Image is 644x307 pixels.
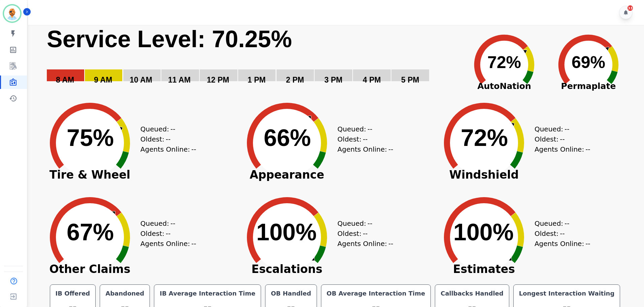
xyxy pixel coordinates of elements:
[367,124,372,134] span: --
[39,266,140,273] span: Other Claims
[560,134,565,144] span: --
[56,75,74,84] text: 8 AM
[140,239,198,249] div: Agents Online:
[546,80,631,93] span: Permaplate
[140,144,198,154] div: Agents Online:
[572,53,605,72] text: 69%
[401,75,419,84] text: 5 PM
[453,219,514,245] text: 100%
[585,239,590,249] span: --
[191,239,196,249] span: --
[39,172,140,178] span: Tire & Wheel
[158,289,257,298] div: IB Average Interaction Time
[337,228,388,239] div: Oldest:
[166,134,170,144] span: --
[94,75,112,84] text: 9 AM
[104,289,146,298] div: Abandoned
[367,218,372,228] span: --
[363,134,367,144] span: --
[433,172,535,178] span: Windshield
[560,228,565,239] span: --
[236,172,337,178] span: Appearance
[236,266,337,273] span: Escalations
[140,218,191,228] div: Queued:
[325,289,427,298] div: OB Average Interaction Time
[535,144,592,154] div: Agents Online:
[166,228,170,239] span: --
[535,134,585,144] div: Oldest:
[256,219,317,245] text: 100%
[170,124,175,134] span: --
[67,125,114,151] text: 75%
[67,219,114,245] text: 67%
[535,218,585,228] div: Queued:
[433,266,535,273] span: Estimates
[47,26,292,52] text: Service Level: 70.25%
[337,144,395,154] div: Agents Online:
[627,5,633,11] div: 33
[585,144,590,154] span: --
[462,80,546,93] span: AutoNation
[518,289,616,298] div: Longest Interaction Waiting
[363,228,367,239] span: --
[324,75,343,84] text: 3 PM
[54,289,92,298] div: IB Offered
[337,218,388,228] div: Queued:
[439,289,505,298] div: Callbacks Handled
[140,124,191,134] div: Queued:
[363,75,381,84] text: 4 PM
[168,75,191,84] text: 11 AM
[248,75,266,84] text: 1 PM
[264,125,311,151] text: 66%
[337,134,388,144] div: Oldest:
[337,239,395,249] div: Agents Online:
[286,75,304,84] text: 2 PM
[269,289,312,298] div: OB Handled
[191,144,196,154] span: --
[535,124,585,134] div: Queued:
[461,125,508,151] text: 72%
[535,239,592,249] div: Agents Online:
[140,134,191,144] div: Oldest:
[4,5,20,22] img: Bordered avatar
[388,239,393,249] span: --
[170,218,175,228] span: --
[565,124,569,134] span: --
[487,53,521,72] text: 72%
[535,228,585,239] div: Oldest:
[130,75,152,84] text: 10 AM
[140,228,191,239] div: Oldest:
[46,25,461,94] svg: Service Level: 0%
[207,75,229,84] text: 12 PM
[388,144,393,154] span: --
[565,218,569,228] span: --
[337,124,388,134] div: Queued:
